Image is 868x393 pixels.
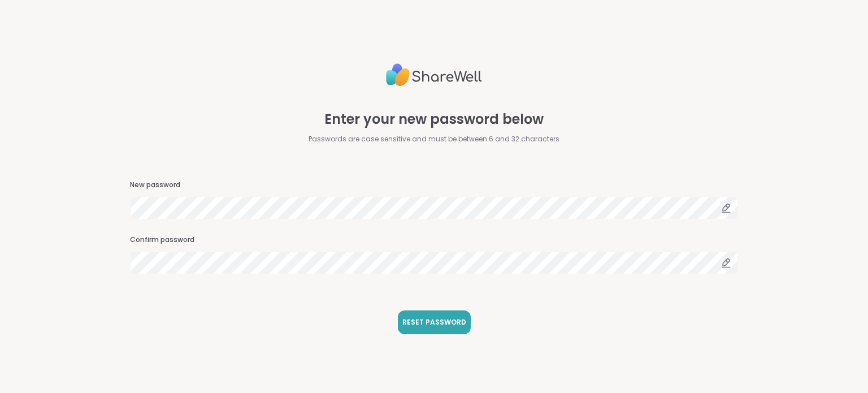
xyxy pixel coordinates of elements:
[130,180,737,190] h3: New password
[130,235,737,245] h3: Confirm password
[398,310,471,334] button: RESET PASSWORD
[324,109,544,129] span: Enter your new password below
[402,317,466,327] span: RESET PASSWORD
[309,134,559,144] span: Passwords are case sensitive and must be between 6 and 32 characters
[386,59,482,91] img: ShareWell Logo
